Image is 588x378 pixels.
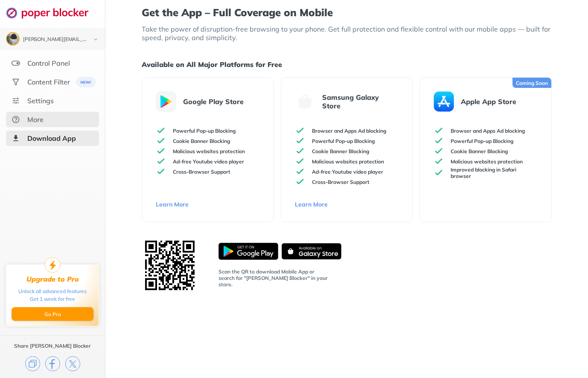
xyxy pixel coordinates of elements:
[156,91,176,112] img: android-store.svg
[27,134,76,142] div: Download App
[451,158,523,165] p: Malicious websites protection
[183,97,244,106] p: Google Play Store
[312,169,383,175] p: Ad-free Youtube video player
[295,201,399,208] a: Learn More
[295,177,305,187] img: check-green.svg
[23,37,86,43] div: thomason.kb@gmail.com
[434,125,444,136] img: check-green.svg
[461,97,516,106] p: Apple App Store
[45,356,60,371] img: facebook.svg
[295,166,305,177] img: check-green.svg
[173,148,245,154] p: Malicious websites protection
[18,288,87,295] div: Unlock all advanced features
[434,168,444,178] img: check-green.svg
[451,128,525,134] p: Browser and Apps Ad blocking
[512,78,551,88] div: Coming Soon
[434,156,444,166] img: check-green.svg
[312,138,375,144] p: Powerful Pop-up Blocking
[27,96,54,105] div: Settings
[173,169,230,175] p: Cross-Browser Support
[156,146,166,156] img: check-green.svg
[451,148,508,154] p: Cookie Banner Blocking
[142,25,552,42] p: Take the power of disruption-free browsing to your phone. Get full protection and flexible contro...
[434,146,444,156] img: check-green.svg
[12,78,20,86] img: social.svg
[295,125,305,136] img: check-green.svg
[7,33,19,45] img: ACg8ocJJxHPnsYY6L6fywk2H1JuwB6EHpS4HFtyIKa83y3VLzKFo-uQ=s96-c
[12,307,93,321] button: Go Pro
[27,59,70,67] div: Control Panel
[156,136,166,146] img: check-green.svg
[156,166,166,177] img: check-green.svg
[12,59,20,67] img: features.svg
[295,156,305,166] img: check-green.svg
[27,115,44,124] div: More
[25,356,40,371] img: copy.svg
[73,77,94,87] img: menuBanner.svg
[173,128,236,134] p: Powerful Pop-up Blocking
[173,158,244,165] p: Ad-free Youtube video player
[312,148,369,154] p: Cookie Banner Blocking
[142,7,552,18] h1: Get the App – Full Coverage on Mobile
[142,59,552,70] h1: Available on All Major Platforms for Free
[218,268,329,288] p: Scan the QR to download Mobile App or search for "[PERSON_NAME] Blocker" in your store.
[451,166,538,179] p: Improved blocking in Safari browser
[451,138,513,144] p: Powerful Pop-up Blocking
[65,356,80,371] img: x.svg
[295,146,305,156] img: check-green.svg
[156,125,166,136] img: check-green.svg
[434,91,454,112] img: apple-store.svg
[27,78,70,86] div: Content Filter
[12,115,20,124] img: about.svg
[434,136,444,146] img: check-green.svg
[218,243,278,260] img: android-store-badge.svg
[6,7,98,19] img: logo-webpage.svg
[295,91,315,112] img: galaxy-store.svg
[26,275,79,283] div: Upgrade to Pro
[312,158,384,165] p: Malicious websites protection
[90,35,101,44] img: chevron-bottom-black.svg
[312,128,386,134] p: Browser and Apps Ad blocking
[142,237,198,294] img: QR Code
[14,343,91,349] div: Share [PERSON_NAME] Blocker
[322,93,399,110] p: Samsung Galaxy Store
[173,138,230,144] p: Cookie Banner Blocking
[312,179,370,185] p: Cross-Browser Support
[156,201,260,208] a: Learn More
[12,96,20,105] img: settings.svg
[45,257,60,273] img: upgrade-to-pro.svg
[12,134,20,142] img: download-app-selected.svg
[282,243,341,260] img: galaxy-store-badge.svg
[156,156,166,166] img: check-green.svg
[295,136,305,146] img: check-green.svg
[30,295,75,303] div: Get 1 week for free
